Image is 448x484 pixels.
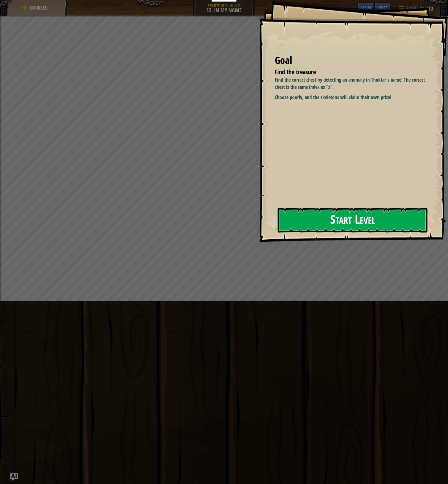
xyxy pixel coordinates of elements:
a: Courses [28,4,47,11]
p: Find the correct chest by detecting an anomaly in Thoktar's name! The correct chest is the same i... [275,76,431,91]
div: Goal [275,53,426,68]
span: Courses [30,4,47,11]
li: Find the treasure [267,68,425,77]
span: Find the treasure [275,68,316,76]
button: Ask AI [10,473,18,481]
button: Start Level [278,208,427,232]
p: Choose poorly, and the skeletons will claim their own prize! [275,94,431,101]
